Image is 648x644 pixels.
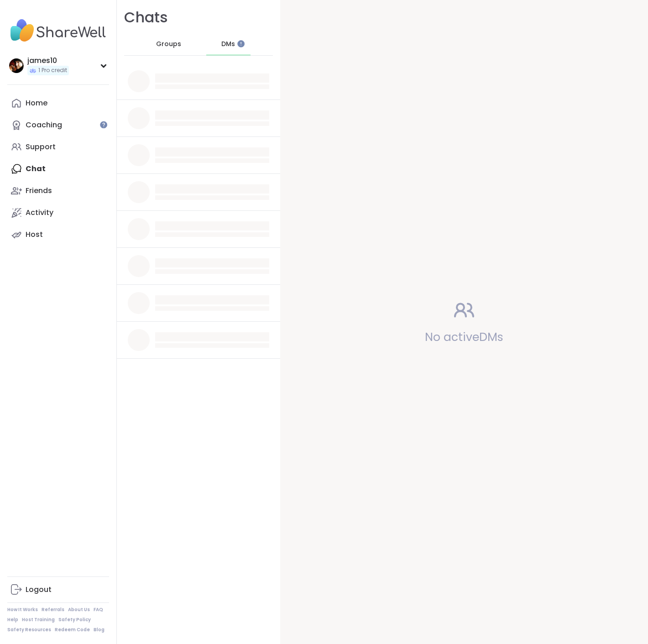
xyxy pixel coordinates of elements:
[7,15,109,47] img: ShareWell Nav Logo
[221,40,235,49] span: DMs
[26,186,52,196] div: Friends
[237,40,245,47] iframe: Spotlight
[7,627,51,633] a: Safety Resources
[100,121,107,128] iframe: Spotlight
[55,627,90,633] a: Redeem Code
[22,617,55,623] a: Host Training
[9,58,24,73] img: james10
[94,607,103,613] a: FAQ
[94,627,105,633] a: Blog
[68,607,90,613] a: About Us
[7,180,109,202] a: Friends
[26,230,43,240] div: Host
[38,67,67,74] span: 1 Pro credit
[27,56,69,66] div: james10
[58,617,91,623] a: Safety Policy
[7,92,109,114] a: Home
[7,617,18,623] a: Help
[156,40,181,49] span: Groups
[26,585,52,595] div: Logout
[7,607,38,613] a: How It Works
[124,7,168,28] h1: Chats
[26,142,56,152] div: Support
[425,329,503,345] span: No active DMs
[7,579,109,601] a: Logout
[7,224,109,246] a: Host
[42,607,64,613] a: Referrals
[7,202,109,224] a: Activity
[26,208,53,218] div: Activity
[7,136,109,158] a: Support
[26,98,47,108] div: Home
[26,120,62,130] div: Coaching
[7,114,109,136] a: Coaching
